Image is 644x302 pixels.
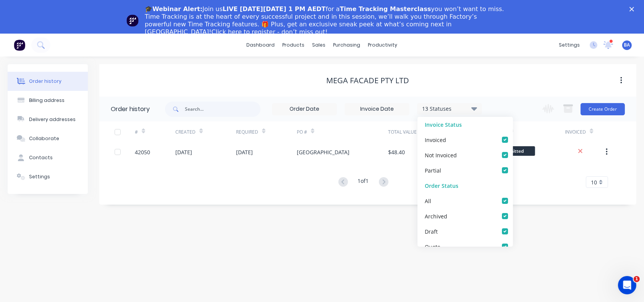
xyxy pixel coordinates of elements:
div: Invoice Status [417,117,513,132]
div: Billing address [29,97,65,104]
div: PO # [297,121,388,142]
img: Factory [14,39,25,51]
button: Create Order [581,103,625,115]
div: Settings [29,173,50,180]
button: Order history [8,72,88,91]
div: [DATE] [175,148,192,156]
div: Mega Facade Pty Ltd [327,76,409,85]
div: Created [175,129,196,136]
div: Order history [111,105,150,114]
div: All [425,197,431,205]
div: Contacts [29,154,53,161]
span: 1 [634,276,640,282]
div: [DATE] [236,148,253,156]
div: # [135,121,175,142]
b: Time Tracking Masterclass [340,5,431,13]
div: sales [309,39,330,51]
div: Join us for a you won’t want to miss. Time Tracking is at the heart of every successful project a... [145,5,505,36]
input: Search... [185,102,261,117]
div: Status [489,121,565,142]
div: Order history [29,78,61,85]
div: Order Status [417,178,513,193]
div: Delivery addresses [29,116,76,123]
div: [GEOGRAPHIC_DATA] [297,148,350,156]
img: Profile image for Team [126,15,139,27]
div: 13 Statuses [417,105,482,113]
div: Close [629,7,637,11]
div: Invoiced [425,136,446,144]
div: Invoiced [565,129,586,136]
div: Required [236,129,258,136]
div: Collaborate [29,135,59,142]
div: Total Value [388,121,439,142]
div: Not Invoiced [425,151,457,159]
div: Created [175,121,236,142]
span: BA [624,42,630,48]
b: 🎓Webinar Alert: [145,5,202,13]
div: Invoiced [565,121,605,142]
a: Click here to register - don’t miss out! [212,28,328,36]
span: 10 [591,178,597,186]
div: productivity [364,39,401,51]
div: Partial [425,166,441,174]
div: settings [555,39,584,51]
div: 42050 [135,148,150,156]
div: 1 of 1 [358,177,369,188]
button: Billing address [8,91,88,110]
input: Invoice Date [345,103,409,115]
button: Delivery addresses [8,110,88,129]
a: dashboard [243,39,279,51]
button: Collaborate [8,129,88,148]
div: Required [236,121,297,142]
div: Draft [425,227,438,235]
input: Order Date [272,103,337,115]
button: Settings [8,167,88,186]
div: $48.40 [388,148,405,156]
button: Contacts [8,148,88,167]
iframe: Intercom live chat [618,276,636,294]
div: Quote [425,242,440,250]
div: Total Value [388,129,417,136]
b: LIVE [DATE][DATE] 1 PM AEDT [223,5,326,13]
div: # [135,129,138,136]
div: Archived [425,212,447,220]
div: products [279,39,309,51]
div: PO # [297,129,307,136]
div: purchasing [330,39,364,51]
